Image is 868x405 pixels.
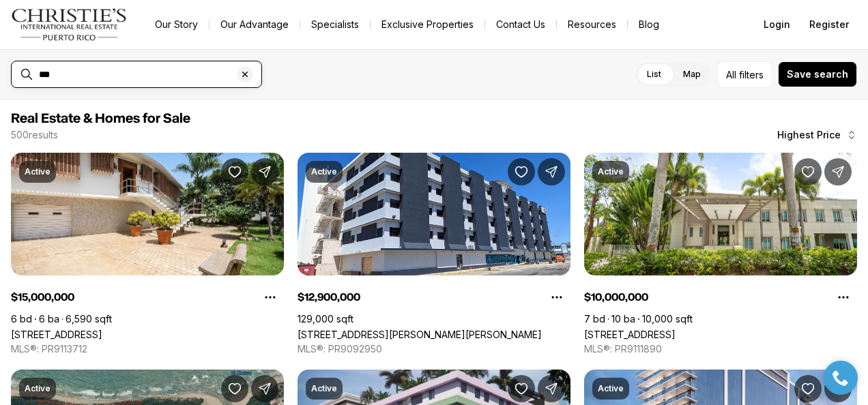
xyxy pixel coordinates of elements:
span: filters [739,67,764,82]
button: Save Property: 20 AMAPOLA ST [221,158,248,185]
a: Specialists [300,15,370,34]
button: Property options [257,284,284,311]
a: Our Story [144,15,209,34]
p: Active [25,383,50,394]
button: Save Property: 609 CONDADO AVENUE [508,375,535,402]
button: Allfilters [717,61,772,88]
button: Register [801,11,857,38]
span: Login [764,19,790,30]
button: Share Property [824,158,852,185]
button: Contact Us [485,15,556,34]
a: Blog [628,15,670,34]
img: logo [11,8,128,41]
button: Save Property: 1149 ASHFORD AVENUE VANDERBILT RESIDENCES #1602 [794,375,822,402]
a: Exclusive Properties [371,15,484,34]
a: Resources [557,15,627,34]
p: Active [311,383,337,394]
button: Save search [778,61,857,87]
span: Register [809,19,849,30]
span: All [726,67,736,82]
p: Active [25,166,50,177]
button: Property options [543,284,570,311]
span: Save search [787,69,848,80]
button: Share Property [251,158,278,185]
button: Property options [830,284,857,311]
label: Map [672,62,712,87]
label: List [636,62,672,87]
button: Highest Price [769,121,865,149]
button: Save Property: 602 BARBOSA AVE [508,158,535,185]
button: Save Property: PR187 [221,375,248,402]
p: Active [598,166,624,177]
button: Clear search input [237,61,261,87]
button: Share Property [251,375,278,402]
button: Login [755,11,798,38]
a: 20 AMAPOLA ST, CAROLINA PR, 00979 [11,329,102,340]
a: 602 BARBOSA AVE, SAN JUAN PR, 00926 [298,329,542,340]
button: Save Property: 9 CASTANA ST [794,158,822,185]
button: Share Property [538,158,565,185]
a: Our Advantage [209,15,300,34]
span: Highest Price [777,130,841,140]
span: Real Estate & Homes for Sale [11,112,190,125]
p: Active [598,383,624,394]
a: 9 CASTANA ST, GUAYNABO PR, 00968 [584,329,676,340]
p: Active [311,166,337,177]
p: 500 results [11,130,58,140]
button: Share Property [538,375,565,402]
